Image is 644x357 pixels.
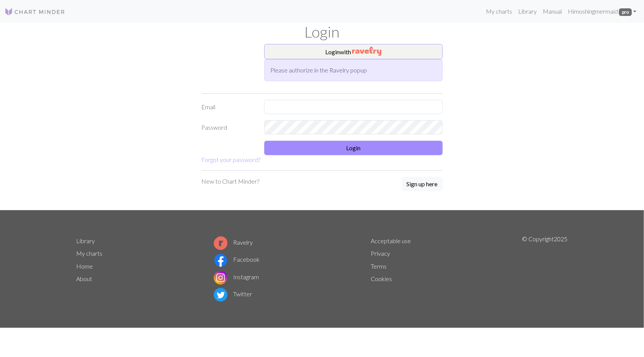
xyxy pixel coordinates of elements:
[483,4,515,19] a: My charts
[264,44,443,59] button: Loginwith
[197,100,260,114] label: Email
[5,7,65,16] img: Logo
[214,253,227,267] img: Facebook logo
[371,263,387,270] a: Terms
[214,290,252,297] a: Twitter
[565,4,639,19] a: Himoshingmermaid pro
[402,177,443,191] button: Sign up here
[515,4,540,19] a: Library
[77,263,93,270] a: Home
[202,177,260,186] p: New to Chart Minder?
[77,275,92,282] a: About
[540,4,565,19] a: Manual
[197,120,260,135] label: Password
[371,237,411,244] a: Acceptable use
[619,8,632,16] span: pro
[77,237,95,244] a: Library
[371,275,392,282] a: Cookies
[264,59,443,81] div: Please authorize in the Ravelry popup
[214,239,253,246] a: Ravelry
[371,250,390,257] a: Privacy
[522,234,568,304] p: © Copyright 2025
[202,156,261,163] a: Forgot your password?
[264,141,443,155] button: Login
[214,271,227,285] img: Instagram logo
[214,273,259,280] a: Instagram
[72,23,572,41] h1: Login
[352,47,381,56] img: Ravelry
[214,236,227,250] img: Ravelry logo
[214,288,227,302] img: Twitter logo
[214,256,260,263] a: Facebook
[77,250,103,257] a: My charts
[402,177,443,192] a: Sign up here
